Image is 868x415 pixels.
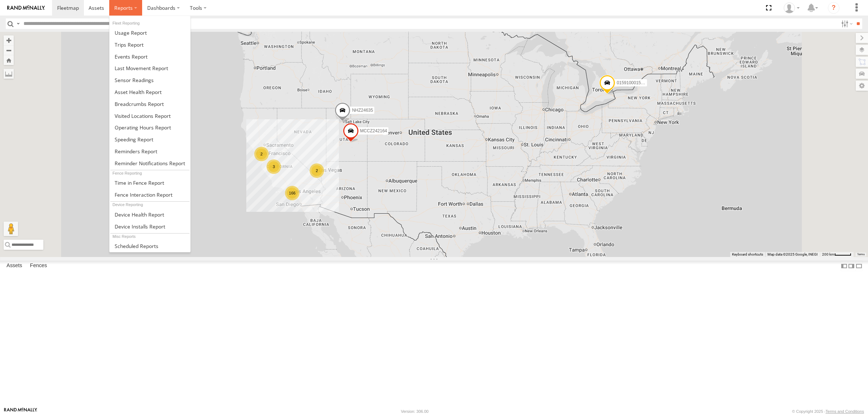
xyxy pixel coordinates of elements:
[110,157,190,169] a: Service Reminder Notifications Report
[267,159,281,174] div: 3
[828,2,839,14] i: ?
[7,5,45,10] img: rand-logo.svg
[617,80,653,85] span: 015910001545733
[26,261,51,271] label: Fences
[285,186,299,200] div: 166
[767,252,818,256] span: Map data ©2025 Google, INEGI
[4,45,14,55] button: Zoom out
[110,74,190,86] a: Sensor Readings
[352,107,373,112] span: NHZ24635
[841,261,848,271] label: Dock Summary Table to the Left
[110,98,190,110] a: Breadcrumbs Report
[254,147,269,161] div: 2
[310,163,324,178] div: 2
[360,128,387,133] span: MCCZ242164
[857,253,865,256] a: Terms (opens in new tab)
[110,121,190,133] a: Asset Operating Hours Report
[110,209,190,221] a: Device Health Report
[110,110,190,122] a: Visited Locations Report
[4,55,14,65] button: Zoom Home
[110,177,190,189] a: Time in Fences Report
[110,39,190,51] a: Trips Report
[855,261,863,271] label: Hide Summary Table
[110,62,190,74] a: Last Movement Report
[856,81,868,91] label: Map Settings
[110,86,190,98] a: Asset Health Report
[110,27,190,39] a: Usage Report
[822,252,834,256] span: 200 km
[110,221,190,232] a: Device Installs Report
[826,409,864,414] a: Terms and Conditions
[3,261,26,271] label: Assets
[848,261,855,271] label: Dock Summary Table to the Right
[732,252,763,257] button: Keyboard shortcuts
[110,133,190,145] a: Fleet Speed Report
[792,409,864,414] div: © Copyright 2025 -
[4,222,18,236] button: Drag Pegman onto the map to open Street View
[781,3,802,13] div: Zulema McIntosch
[838,18,854,29] label: Search Filter Options
[820,252,854,257] button: Map Scale: 200 km per 43 pixels
[110,145,190,157] a: Reminders Report
[110,51,190,63] a: Full Events Report
[110,240,190,252] a: Scheduled Reports
[4,69,14,79] label: Measure
[4,408,37,415] a: Visit our Website
[401,409,429,414] div: Version: 306.00
[110,189,190,201] a: Fence Interaction Report
[4,35,14,45] button: Zoom in
[15,18,21,29] label: Search Query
